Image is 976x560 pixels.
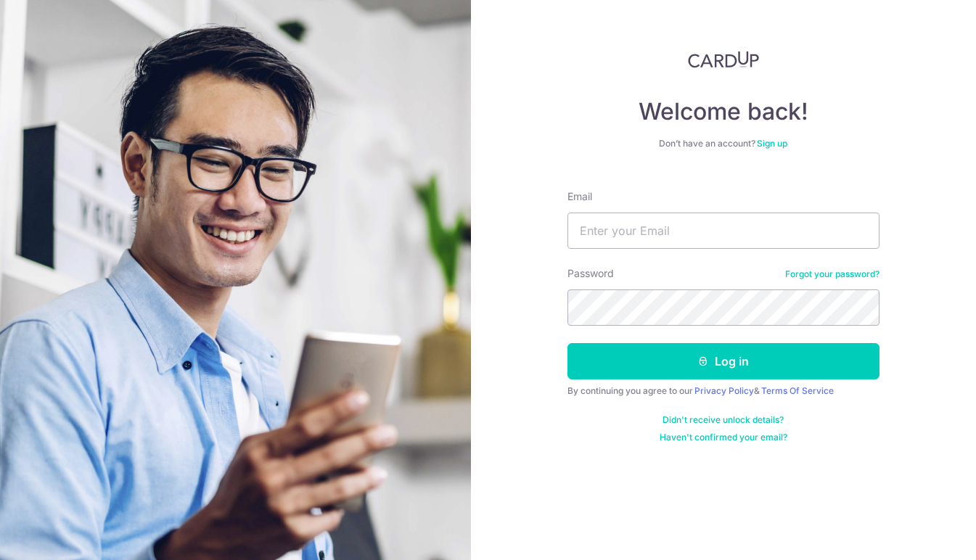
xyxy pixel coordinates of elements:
label: Password [567,266,614,281]
input: Enter your Email [567,213,879,249]
button: Log in [567,343,879,379]
a: Sign up [757,138,787,149]
a: Haven't confirmed your email? [660,432,787,443]
h4: Welcome back! [567,97,879,126]
div: By continuing you agree to our & [567,385,879,397]
img: CardUp Logo [688,51,759,68]
a: Forgot your password? [785,268,879,280]
label: Email [567,189,592,204]
a: Terms Of Service [761,385,834,396]
a: Privacy Policy [694,385,754,396]
a: Didn't receive unlock details? [663,414,784,426]
div: Don’t have an account? [567,138,879,149]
